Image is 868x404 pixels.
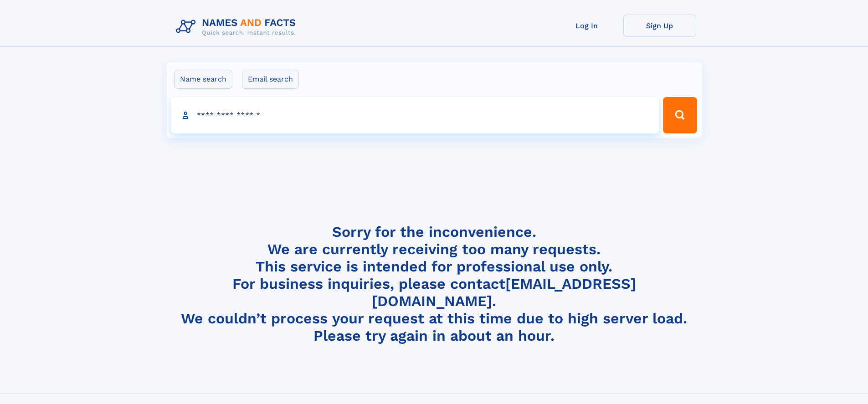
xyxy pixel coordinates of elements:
[172,15,303,39] img: Logo Names and Facts
[623,15,696,37] a: Sign Up
[550,15,623,37] a: Log In
[174,70,232,89] label: Name search
[242,70,299,89] label: Email search
[171,97,659,133] input: search input
[172,223,696,345] h4: Sorry for the inconvenience. We are currently receiving too many requests. This service is intend...
[372,275,636,310] a: [EMAIL_ADDRESS][DOMAIN_NAME]
[663,97,697,133] button: Search Button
